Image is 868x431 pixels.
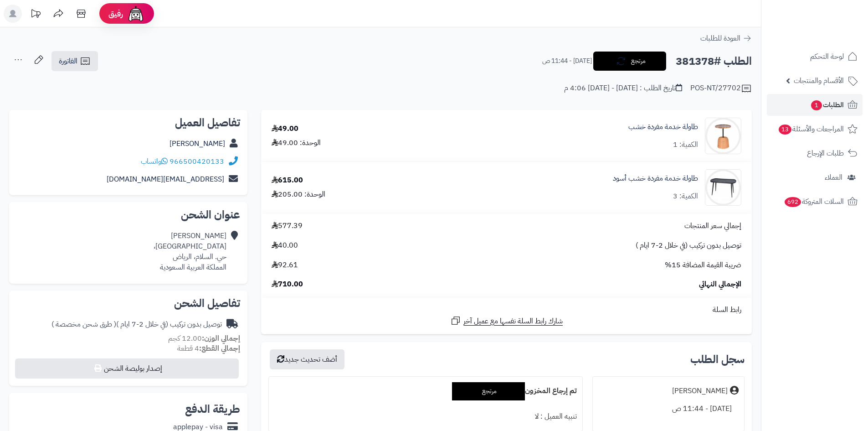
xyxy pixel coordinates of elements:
span: 40.00 [272,240,298,251]
img: 1732720005-110108010227-90x90.jpg [705,118,741,154]
div: POS-NT/27702 [690,83,752,94]
span: إجمالي سعر المنتجات [684,221,741,231]
a: العملاء [767,166,863,188]
b: تم إرجاع المخزون [525,385,577,396]
a: شارك رابط السلة نفسها مع عميل آخر [450,315,563,327]
small: 4 قطعة [177,343,240,354]
div: [PERSON_NAME] [672,386,728,396]
button: أضف تحديث جديد [270,349,344,369]
h2: الطلب #381378 [676,52,752,71]
img: ai-face.png [127,5,145,23]
span: 692 [785,197,801,207]
div: الكمية: 3 [673,191,698,202]
span: 1 [811,100,822,110]
h3: سجل الطلب [690,354,745,365]
span: العملاء [825,171,842,184]
strong: إجمالي الوزن: [202,333,240,344]
img: logo-2.png [806,7,859,26]
span: السلات المتروكة [784,195,844,208]
a: [EMAIL_ADDRESS][DOMAIN_NAME] [107,174,224,185]
span: لوحة التحكم [810,50,844,63]
h2: طريقة الدفع [185,404,240,415]
span: ( طرق شحن مخصصة ) [51,319,116,330]
a: تحديثات المنصة [24,5,47,25]
span: 577.39 [272,221,303,231]
div: مرتجع [452,382,525,400]
div: الوحدة: 49.00 [272,138,321,148]
a: [PERSON_NAME] [169,138,225,149]
div: توصيل بدون تركيب (في خلال 2-7 ايام ) [51,319,222,330]
div: 615.00 [272,175,303,186]
a: العودة للطلبات [700,33,752,44]
div: الكمية: 1 [673,140,698,150]
div: الوحدة: 205.00 [272,189,325,200]
small: [DATE] - 11:44 ص [542,57,592,66]
span: توصيل بدون تركيب (في خلال 2-7 ايام ) [636,240,741,251]
h2: تفاصيل العميل [16,117,240,128]
span: المراجعات والأسئلة [778,123,844,135]
a: واتساب [141,156,168,167]
span: الإجمالي النهائي [699,279,741,290]
div: 49.00 [272,124,298,134]
span: ضريبة القيمة المضافة 15% [665,260,741,270]
span: شارك رابط السلة نفسها مع عميل آخر [463,316,563,327]
span: العودة للطلبات [700,33,740,44]
span: الطلبات [810,99,844,111]
a: طلبات الإرجاع [767,142,863,164]
h2: عنوان الشحن [16,209,240,220]
div: رابط السلة [265,305,748,315]
span: الفاتورة [59,56,77,67]
a: طاولة خدمة مفردة خشب أسود [613,173,698,184]
a: طاولة خدمة مفردة خشب [628,122,698,132]
span: طلبات الإرجاع [807,147,844,160]
button: مرتجع [593,52,666,71]
h2: تفاصيل الشحن [16,298,240,309]
span: الأقسام والمنتجات [794,74,844,87]
img: 1734445911-110108010204-90x90.jpg [705,169,741,206]
span: 13 [779,125,791,135]
small: 12.00 كجم [168,333,240,344]
button: إصدار بوليصة الشحن [15,358,239,379]
a: السلات المتروكة692 [767,191,863,213]
div: [PERSON_NAME] [GEOGRAPHIC_DATA]، حي. السلام، الرياض المملكة العربية السعودية [154,231,226,272]
a: المراجعات والأسئلة13 [767,118,863,140]
span: 710.00 [272,279,303,290]
div: تاريخ الطلب : [DATE] - [DATE] 4:06 م [564,83,682,93]
span: 92.61 [272,260,298,270]
a: 966500420133 [169,156,224,167]
a: الطلبات1 [767,94,863,116]
span: رفيق [108,8,123,19]
strong: إجمالي القطع: [199,343,240,354]
a: لوحة التحكم [767,46,863,68]
div: [DATE] - 11:44 ص [598,400,739,418]
div: تنبيه العميل : لا [274,408,576,426]
a: الفاتورة [51,51,98,71]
